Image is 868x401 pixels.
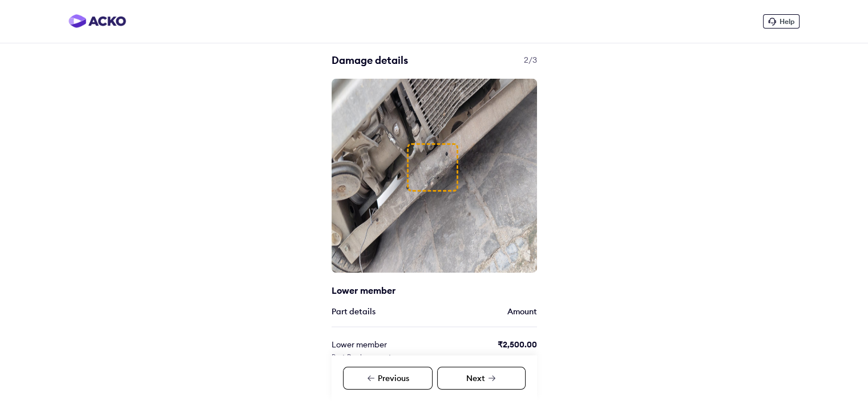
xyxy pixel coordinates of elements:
div: ₹2,500.00 [498,339,537,350]
span: 2/3 [524,54,537,66]
div: Lower member [332,284,469,297]
img: horizontal-gradient.png [68,14,126,28]
div: Part details [332,306,376,317]
img: image [332,79,537,273]
span: Help [780,17,794,26]
div: Lower member [332,339,437,350]
div: Previous [343,367,433,390]
div: Part Replacement [332,353,391,362]
div: Damage details [332,54,537,67]
div: Next [437,367,526,390]
div: Amount [507,306,537,317]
